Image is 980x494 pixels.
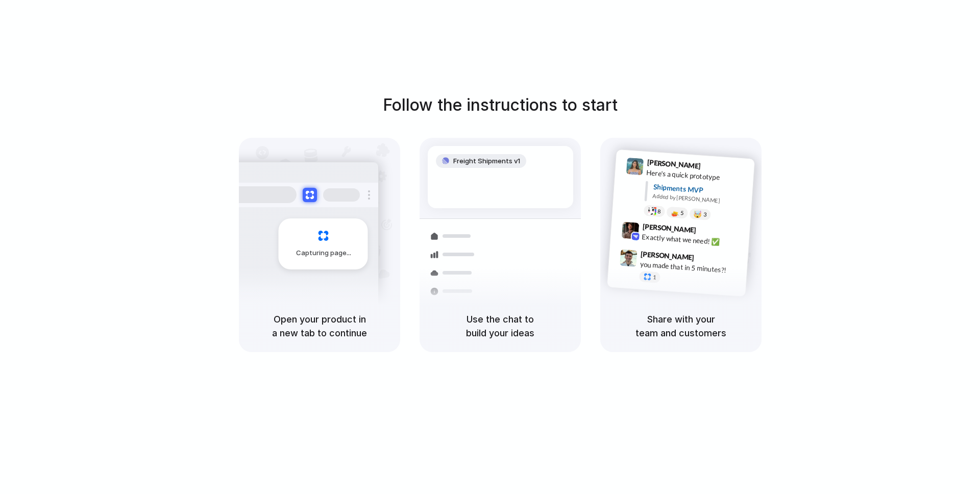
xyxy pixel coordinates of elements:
div: you made that in 5 minutes?! [640,259,742,276]
span: 1 [653,274,656,280]
h5: Open your product in a new tab to continue [251,312,388,340]
div: Added by [PERSON_NAME] [652,191,746,206]
h5: Share with your team and customers [612,312,749,340]
span: Capturing page [296,248,353,258]
div: Shipments MVP [653,181,747,198]
div: 🤯 [694,210,702,218]
span: 9:42 AM [699,226,720,238]
span: 9:41 AM [704,161,725,174]
span: 5 [680,210,684,215]
h1: Follow the instructions to start [383,93,618,117]
span: 9:47 AM [697,253,718,265]
div: Exactly what we need! ✅ [642,231,744,249]
span: 3 [703,211,707,217]
span: Freight Shipments v1 [453,156,520,166]
span: [PERSON_NAME] [642,220,696,235]
span: [PERSON_NAME] [641,248,695,263]
div: Here's a quick prototype [646,167,748,184]
h5: Use the chat to build your ideas [432,312,569,340]
span: 8 [657,208,661,214]
span: [PERSON_NAME] [647,157,701,171]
